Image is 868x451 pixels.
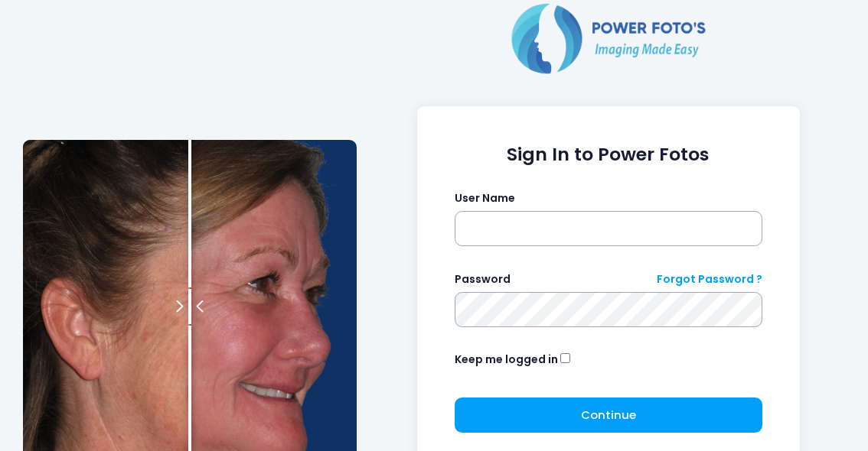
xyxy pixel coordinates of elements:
[455,271,511,287] label: Password
[657,271,762,287] a: Forgot Password ?
[455,397,763,433] button: Continue
[581,407,636,423] span: Continue
[455,190,515,206] label: User Name
[455,144,763,165] h1: Sign In to Power Fotos
[455,352,558,368] label: Keep me logged in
